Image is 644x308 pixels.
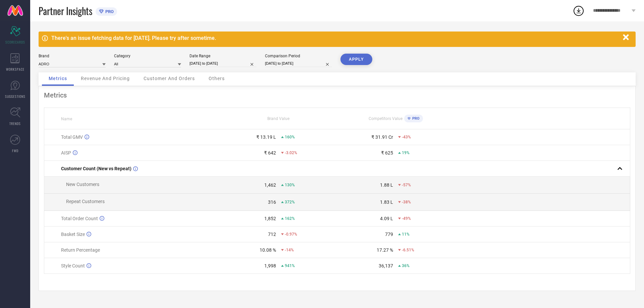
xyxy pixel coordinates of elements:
span: 130% [285,183,295,187]
div: Brand [39,54,106,58]
div: ₹ 642 [264,150,276,156]
span: 941% [285,263,295,268]
span: Style Count [61,263,85,268]
span: Brand Value [267,116,289,121]
span: -3.02% [285,150,297,155]
div: 17.27 % [377,247,393,253]
div: Comparison Period [265,54,332,58]
span: 372% [285,200,295,204]
span: 162% [285,216,295,221]
button: APPLY [340,54,372,65]
span: -49% [402,216,411,221]
span: 19% [402,150,410,155]
span: -57% [402,183,411,187]
span: Repeat Customers [66,199,105,204]
span: -0.97% [285,232,297,237]
div: 1.83 L [380,199,393,205]
span: Customer And Orders [144,76,195,81]
span: Return Percentage [61,247,100,253]
span: Total Order Count [61,216,98,221]
span: Basket Size [61,232,85,237]
div: ₹ 625 [381,150,393,156]
span: AISP [61,150,71,156]
div: 1.88 L [380,182,393,188]
div: 10.08 % [260,247,276,253]
div: 1,998 [264,263,276,268]
span: Partner Insights [39,4,92,18]
span: 160% [285,135,295,139]
span: Total GMV [61,134,83,140]
div: Open download list [573,5,585,17]
div: ₹ 31.91 Cr [371,134,393,140]
span: -14% [285,248,294,252]
span: Name [61,117,72,121]
div: Date Range [190,54,257,58]
input: Select comparison period [265,60,332,67]
span: WORKSPACE [6,67,24,72]
span: FWD [12,148,18,153]
input: Select date range [190,60,257,67]
span: New Customers [66,182,99,187]
span: -6.51% [402,248,414,252]
div: 779 [385,232,393,237]
div: 316 [268,199,276,205]
div: 4.09 L [380,216,393,221]
span: Others [209,76,225,81]
span: Customer Count (New vs Repeat) [61,166,131,171]
div: 1,462 [264,182,276,188]
div: ₹ 13.19 L [256,134,276,140]
span: PRO [104,9,114,14]
div: 712 [268,232,276,237]
span: 11% [402,232,410,237]
span: -38% [402,200,411,204]
div: 1,852 [264,216,276,221]
span: Revenue And Pricing [81,76,130,81]
span: PRO [411,116,420,121]
span: Metrics [49,76,67,81]
div: Category [114,54,181,58]
span: SUGGESTIONS [5,94,25,99]
span: Competitors Value [369,116,402,121]
span: SCORECARDS [5,40,25,45]
div: There's an issue fetching data for [DATE]. Please try after sometime. [51,35,620,41]
span: -43% [402,135,411,139]
span: 36% [402,263,410,268]
div: Metrics [44,91,630,99]
div: 36,137 [379,263,393,268]
span: TRENDS [9,121,21,126]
